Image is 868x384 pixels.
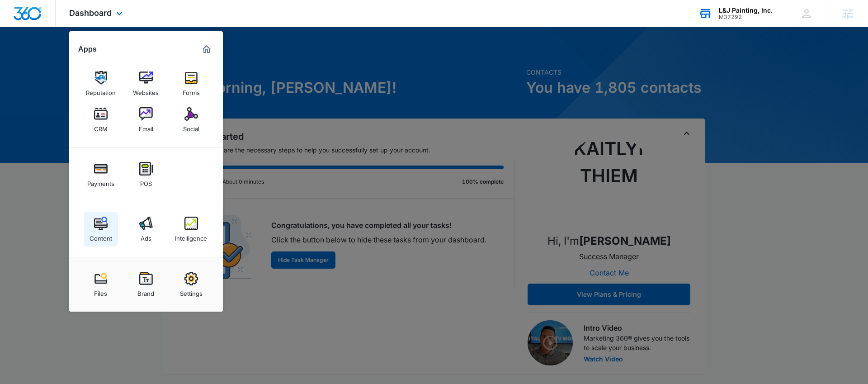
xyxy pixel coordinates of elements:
div: CRM [94,121,108,133]
a: Websites [129,66,163,101]
a: Content [84,212,118,247]
a: Files [84,267,118,302]
span: Dashboard [69,8,112,18]
h2: Apps [78,45,97,53]
a: POS [129,157,163,192]
a: Settings [174,267,208,302]
div: Email [139,121,153,133]
div: Files [94,285,107,297]
a: Brand [129,267,163,302]
div: Ads [141,230,151,242]
div: Brand [137,285,154,297]
a: Email [129,103,163,137]
a: Ads [129,212,163,247]
div: Websites [133,85,159,96]
a: CRM [84,103,118,137]
div: Content [90,230,112,242]
a: Payments [84,157,118,192]
a: Marketing 360® Dashboard [199,42,214,57]
a: Social [174,103,208,137]
div: account id [719,14,773,20]
div: account name [719,7,773,14]
div: Forms [183,85,200,96]
a: Intelligence [174,212,208,247]
div: Payments [87,175,114,187]
a: Forms [174,66,208,101]
div: Intelligence [175,230,207,242]
div: Settings [180,285,203,297]
div: Reputation [86,85,116,96]
div: Social [183,121,199,133]
div: POS [140,175,152,187]
a: Reputation [84,66,118,101]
